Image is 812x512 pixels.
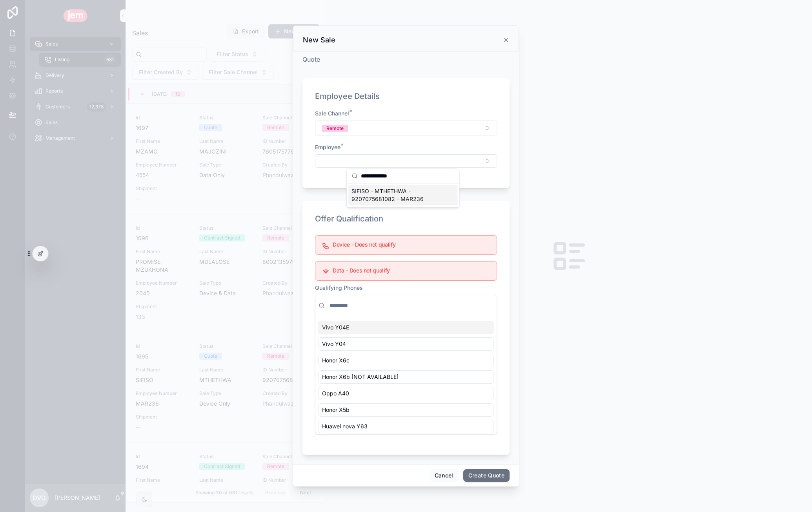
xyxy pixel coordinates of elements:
[322,340,346,348] span: Vivo Y04
[302,55,320,63] span: Quote
[351,187,445,203] span: SIFISO - MTHETHWA - 9207075681082 - MAR236
[333,242,490,247] h5: Device - Does not qualify
[315,213,383,224] h1: Offer Qualification
[333,268,490,273] h5: Data - Does not qualify
[315,121,497,135] button: Select Button
[315,91,380,102] h1: Employee Details
[315,144,340,150] span: Employee
[326,125,344,132] div: Remote
[347,183,459,207] div: Suggestions
[315,284,363,291] span: Qualifying Phones
[322,422,368,430] span: Huawei nova Y63
[322,324,349,331] span: Vivo Y04E
[322,406,350,414] span: Honor X5b
[315,110,349,117] span: Sale Channel
[463,469,510,482] button: Create Quote
[322,373,399,381] span: Honor X6b [NOT AVAILABLE]
[322,389,349,397] span: Oppo A40
[430,469,459,482] button: Cancel
[322,357,350,364] span: Honor X6c
[315,316,497,434] div: Suggestions
[315,154,497,168] button: Select Button
[303,35,335,45] h3: New Sale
